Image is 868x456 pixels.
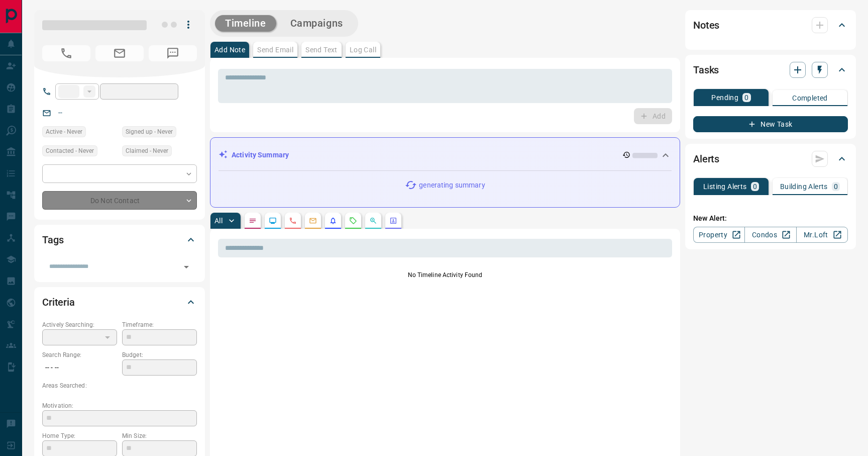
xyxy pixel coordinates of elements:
[232,150,289,160] p: Activity Summary
[219,146,672,164] div: Activity Summary
[218,270,672,280] p: No Timeline Activity Found
[122,320,197,329] p: Timeframe:
[122,350,197,359] p: Budget:
[42,320,117,329] p: Actively Searching:
[693,151,719,167] h2: Alerts
[46,146,94,156] span: Contacted - Never
[309,217,317,225] svg: Emails
[42,359,117,376] p: -- - --
[179,260,193,274] button: Open
[95,45,144,61] span: No Email
[42,290,197,314] div: Criteria
[280,15,353,32] button: Campaigns
[329,217,337,225] svg: Listing Alerts
[42,232,63,248] h2: Tags
[126,146,168,156] span: Claimed - Never
[42,45,90,61] span: No Number
[369,217,377,225] svg: Opportunities
[703,183,747,190] p: Listing Alerts
[693,62,719,78] h2: Tasks
[753,183,757,190] p: 0
[42,431,117,440] p: Home Type:
[419,180,485,191] p: generating summary
[214,46,245,53] p: Add Note
[122,431,197,440] p: Min Size:
[834,183,838,190] p: 0
[796,227,848,243] a: Mr.Loft
[249,217,257,225] svg: Notes
[693,58,848,82] div: Tasks
[42,401,197,410] p: Motivation:
[693,213,848,224] p: New Alert:
[780,183,828,190] p: Building Alerts
[215,15,276,32] button: Timeline
[214,217,223,224] p: All
[269,217,277,225] svg: Lead Browsing Activity
[389,217,397,225] svg: Agent Actions
[149,45,197,61] span: No Number
[711,94,738,101] p: Pending
[349,217,357,225] svg: Requests
[693,227,745,243] a: Property
[42,350,117,359] p: Search Range:
[42,294,75,310] h2: Criteria
[58,109,62,117] a: --
[693,13,848,37] div: Notes
[693,17,719,33] h2: Notes
[289,217,297,225] svg: Calls
[744,227,796,243] a: Condos
[744,94,748,101] p: 0
[126,127,173,137] span: Signed up - Never
[42,191,197,210] div: Do Not Contact
[42,228,197,252] div: Tags
[42,381,197,390] p: Areas Searched:
[693,116,848,132] button: New Task
[792,95,828,102] p: Completed
[46,127,82,137] span: Active - Never
[693,147,848,171] div: Alerts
